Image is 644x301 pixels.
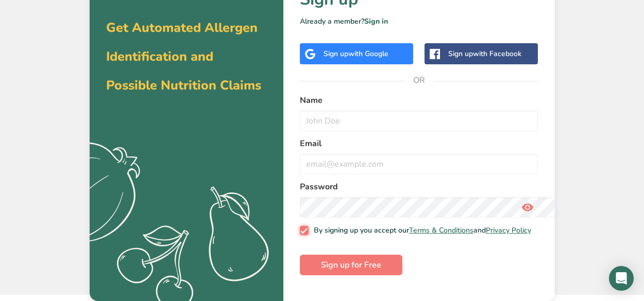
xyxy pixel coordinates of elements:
label: Password [300,181,538,193]
span: Get Automated Allergen Identification and Possible Nutrition Claims [106,19,261,94]
label: Name [300,94,538,107]
span: By signing up you accept our and [309,226,531,235]
input: email@example.com [300,154,538,174]
label: Email [300,137,538,150]
div: Sign up [448,48,521,59]
a: Sign in [364,16,388,26]
span: OR [403,65,434,96]
a: Privacy Policy [486,225,531,235]
span: with Facebook [473,49,521,59]
span: Sign up for Free [321,259,381,271]
div: Open Intercom Messenger [609,266,634,291]
div: Sign up [324,48,388,59]
p: Already a member? [300,16,538,27]
a: Terms & Conditions [409,225,473,235]
span: with Google [348,49,388,59]
input: John Doe [300,111,538,131]
button: Sign up for Free [300,255,402,275]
